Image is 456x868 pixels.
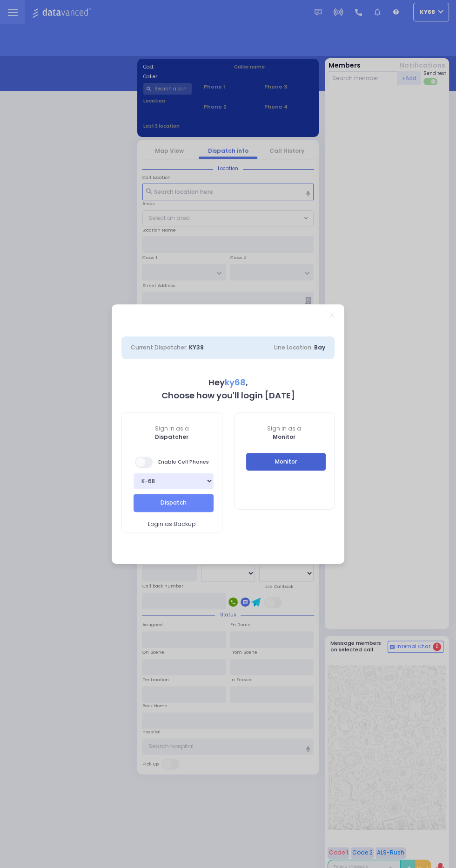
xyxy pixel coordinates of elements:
span: Sign in as a [235,424,335,433]
span: Current Dispatcher: [131,343,188,351]
span: ky68 [225,376,246,388]
span: KY39 [189,343,204,351]
b: Choose how you'll login [DATE] [161,390,295,401]
button: Dispatch [134,494,214,512]
a: Close [329,313,335,318]
b: Dispatcher [155,433,188,441]
b: Hey , [208,376,248,388]
span: Sign in as a [122,424,222,433]
span: Line Location: [274,343,313,351]
span: Enable Cell Phones [135,456,209,469]
b: Monitor [273,433,295,441]
button: Monitor [246,453,326,471]
span: Login as Backup [148,520,195,528]
span: Bay [314,343,325,351]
